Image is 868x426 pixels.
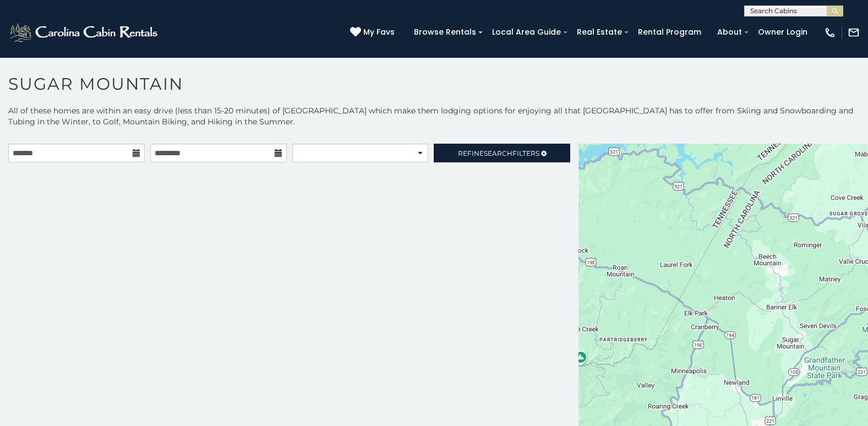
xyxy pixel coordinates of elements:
[350,26,397,39] a: My Favs
[458,149,539,157] span: Refine Filters
[363,26,395,38] span: My Favs
[712,24,747,41] a: About
[848,26,860,39] img: mail-regular-white.png
[8,21,161,43] img: White-1-2.png
[824,26,836,39] img: phone-regular-white.png
[434,144,570,162] a: RefineSearchFilters
[487,24,566,41] a: Local Area Guide
[571,24,627,41] a: Real Estate
[752,24,813,41] a: Owner Login
[632,24,707,41] a: Rental Program
[408,24,482,41] a: Browse Rentals
[484,149,512,157] span: Search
